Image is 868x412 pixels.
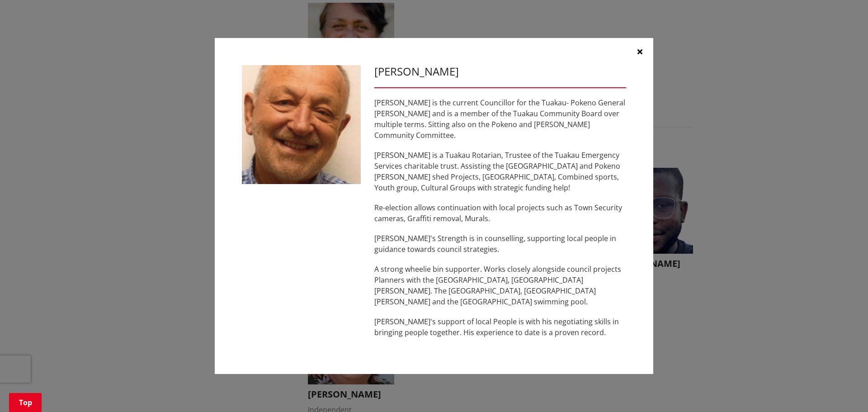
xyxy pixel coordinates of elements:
[374,316,626,338] p: [PERSON_NAME]'s support of local People is with his negotiating skills in bringing people togethe...
[374,150,626,193] p: [PERSON_NAME] is a Tuakau Rotarian, Trustee of the Tuakau Emergency Services charitable trust. As...
[242,65,361,184] img: WO-W-TP__REEVE_V__6x2wf
[374,233,626,255] p: [PERSON_NAME]'s Strength is in counselling, supporting local people in guidance towards council s...
[826,374,859,407] iframe: Messenger Launcher
[374,202,626,224] p: Re-election allows continuation with local projects such as Town Security cameras, Graffiti remov...
[374,97,626,141] p: [PERSON_NAME] is the current Councillor for the Tuakau- Pokeno General [PERSON_NAME] and is a mem...
[374,264,626,307] p: A strong wheelie bin supporter. Works closely alongside council projects Planners with the [GEOGR...
[9,393,42,412] a: Top
[374,65,626,78] h3: [PERSON_NAME]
